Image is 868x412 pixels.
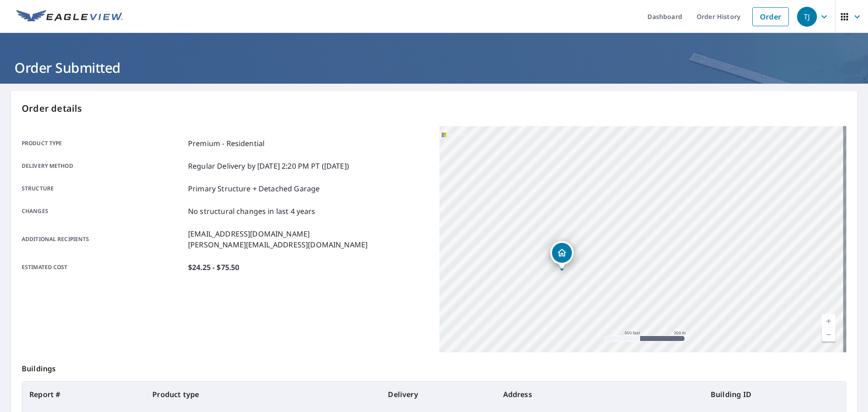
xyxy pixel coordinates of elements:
p: $24.25 - $75.50 [188,262,239,273]
p: Regular Delivery by [DATE] 2:20 PM PT ([DATE]) [188,161,349,171]
p: [PERSON_NAME][EMAIL_ADDRESS][DOMAIN_NAME] [188,239,368,250]
th: Report # [22,382,145,407]
img: EV Logo [16,10,123,24]
a: Order [752,7,789,26]
p: [EMAIL_ADDRESS][DOMAIN_NAME] [188,228,368,239]
p: Changes [22,206,184,217]
p: Buildings [22,352,846,381]
h1: Order Submitted [11,58,857,77]
p: Delivery method [22,161,184,171]
th: Product type [145,382,381,407]
p: Product type [22,138,184,149]
th: Building ID [703,382,846,407]
p: Order details [22,102,846,115]
p: Structure [22,183,184,194]
a: Current Level 16, Zoom In [822,314,835,328]
p: Estimated cost [22,262,184,273]
p: No structural changes in last 4 years [188,206,316,217]
p: Primary Structure + Detached Garage [188,183,320,194]
p: Additional recipients [22,228,184,250]
div: Dropped pin, building 1, Residential property, 507 Stonehenge Dr Grand Prairie, TX 75052 [550,241,574,269]
th: Address [496,382,703,407]
a: Current Level 16, Zoom Out [822,328,835,341]
div: TJ [797,7,817,27]
p: Premium - Residential [188,138,264,149]
th: Delivery [381,382,495,407]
